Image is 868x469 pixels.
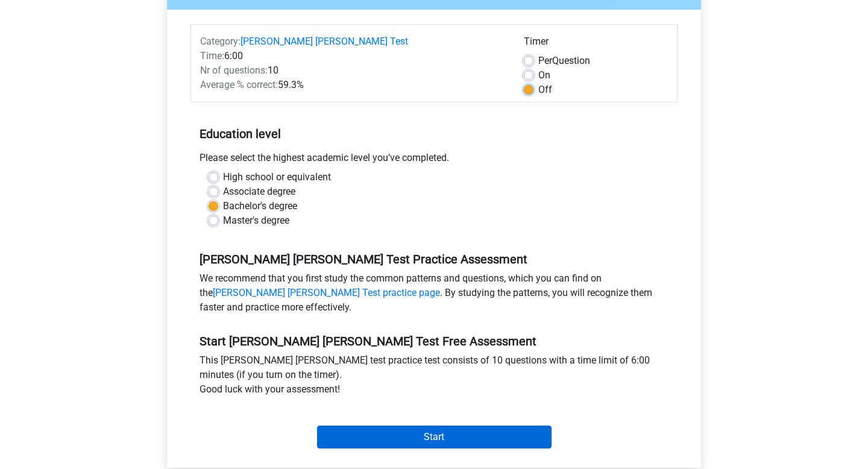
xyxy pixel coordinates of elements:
[200,65,268,76] span: Nr of questions:
[223,213,289,228] label: Master's degree
[317,426,552,449] input: Start
[191,78,515,92] div: 59.3%
[191,49,515,63] div: 6:00
[191,63,515,78] div: 10
[200,50,224,61] span: Time:
[190,271,678,319] div: We recommend that you first study the common patterns and questions, which you can find on the . ...
[223,170,331,184] label: High school or equivalent
[538,54,590,68] label: Question
[538,83,552,97] label: Off
[538,55,552,66] span: Per
[190,151,678,170] div: Please select the highest academic level you’ve completed.
[200,334,668,348] h5: Start [PERSON_NAME] [PERSON_NAME] Test Free Assessment
[524,34,668,54] div: Timer
[190,353,678,401] div: This [PERSON_NAME] [PERSON_NAME] test practice test consists of 10 questions with a time limit of...
[241,36,408,47] a: [PERSON_NAME] [PERSON_NAME] Test
[223,199,297,213] label: Bachelor's degree
[538,68,550,83] label: On
[200,122,668,146] h5: Education level
[200,36,241,47] span: Category:
[223,184,295,199] label: Associate degree
[200,79,278,90] span: Average % correct:
[200,252,668,266] h5: [PERSON_NAME] [PERSON_NAME] Test Practice Assessment
[213,287,440,298] a: [PERSON_NAME] [PERSON_NAME] Test practice page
